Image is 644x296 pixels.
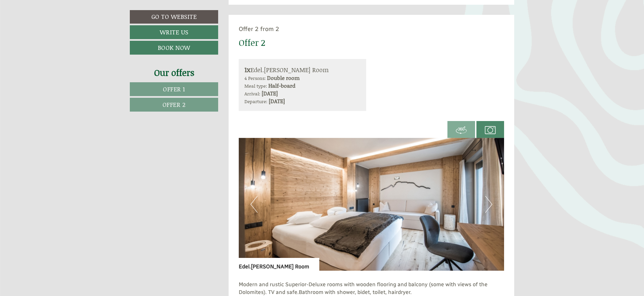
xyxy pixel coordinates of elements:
[130,66,218,79] div: Our offers
[485,125,496,136] img: camera.svg
[163,100,186,109] span: Offer 2
[251,196,258,213] button: Previous
[239,138,504,271] img: image
[244,98,267,105] small: Departure:
[244,75,266,82] small: 4 Persons:
[239,258,319,271] div: Edel.[PERSON_NAME] Room
[130,25,218,39] a: Write us
[268,82,295,89] b: Half-board
[456,125,467,136] img: 360-grad.svg
[244,65,251,74] b: 1x
[130,41,218,55] a: Book now
[244,82,267,89] small: Meal type:
[239,36,265,49] div: Offer 2
[163,85,185,93] span: Offer 1
[244,90,260,97] small: Arrival:
[485,196,492,213] button: Next
[239,25,279,33] span: Offer 2 from 2
[244,65,361,75] div: Edel.[PERSON_NAME] Room
[267,74,300,82] b: Double room
[269,97,285,105] b: [DATE]
[130,10,218,24] a: Go to website
[262,89,278,97] b: [DATE]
